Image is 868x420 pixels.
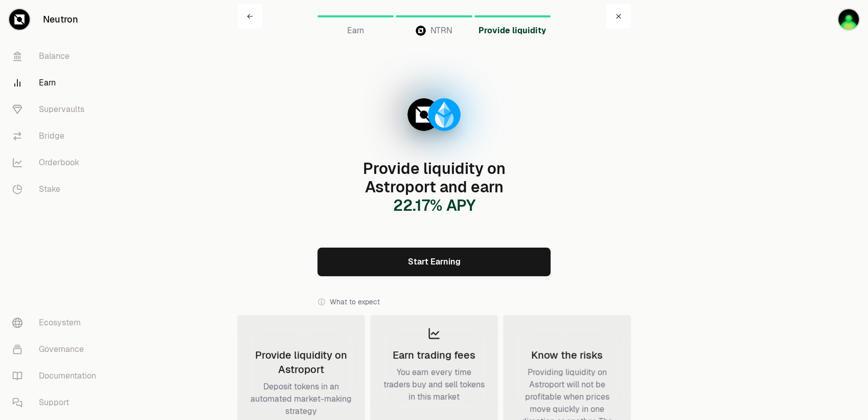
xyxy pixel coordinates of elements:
div: What to expect [317,289,551,315]
a: Earn [317,4,394,29]
a: Orderbook [4,149,110,176]
div: You earn every time traders buy and sell tokens in this market [383,366,485,403]
div: Earn trading fees [393,348,475,362]
img: NTRN [416,26,426,36]
span: Provide liquidity [478,25,546,37]
span: 22.17 % APY [393,195,475,215]
span: NTRN [430,25,452,37]
a: Support [4,389,110,416]
img: New_ado [838,9,859,30]
a: Earn [4,70,110,96]
div: Deposit tokens in an automated market-making strategy [250,381,352,417]
a: Ecosystem [4,310,110,336]
span: Earn [347,25,364,37]
a: Supervaults [4,96,110,123]
a: Governance [4,336,110,363]
div: Know the risks [531,348,603,362]
img: wstETH [428,98,461,131]
img: NTRN [407,98,440,131]
span: Provide liquidity on Astroport and earn [363,159,506,215]
a: NTRNNTRN [396,4,472,29]
a: Stake [4,176,110,203]
a: Balance [4,43,110,70]
a: Documentation [4,363,110,389]
a: Bridge [4,123,110,149]
a: Start Earning [317,248,551,276]
div: Provide liquidity on Astroport [250,348,352,377]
